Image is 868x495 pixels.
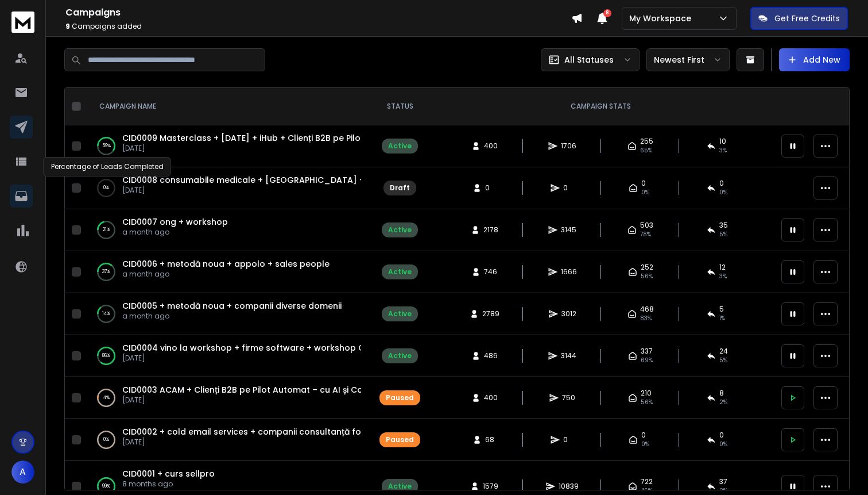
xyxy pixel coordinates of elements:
span: 37 [719,477,727,486]
span: 503 [640,221,653,230]
span: 1 % [719,314,725,323]
span: 252 [641,263,653,272]
td: 21%CID0007 ong + workshopa month ago [86,209,373,251]
span: 0 [485,183,497,193]
a: CID0009 Masterclass + [DATE] + iHub + Clienți B2B pe Pilot Automat – cu AI și Cold Email [122,132,489,144]
p: 0 % [103,434,109,446]
p: a month ago [122,228,228,237]
span: 65 % [640,146,652,155]
p: 86 % [102,350,110,362]
span: 8 [719,389,724,398]
p: All Statuses [564,54,614,66]
p: 8 months ago [122,479,215,489]
img: logo [11,11,34,33]
p: [DATE] [122,144,361,153]
div: Active [388,267,412,277]
span: 2 % [719,398,727,407]
div: Active [388,141,412,151]
a: CID0004 vino la workshop + firme software + workshop Clienți B2B cu AI și Cold Email [122,342,479,354]
a: CID0003 ACAM + Clienți B2B pe Pilot Automat – cu AI și Cold Email [122,384,395,396]
span: 468 [640,305,654,314]
span: 210 [641,389,652,398]
a: CID0001 + curs sellpro [122,468,215,479]
span: 12 [719,263,726,272]
span: 2789 [482,309,499,319]
span: 0 [563,183,575,193]
p: 4 % [103,392,110,404]
span: 337 [641,347,653,356]
span: 1706 [561,141,576,151]
button: Get Free Credits [750,7,848,30]
td: 14%CID0005 + metodă noua + companii diverse domeniia month ago [86,293,373,335]
th: CAMPAIGN NAME [86,88,373,125]
th: CAMPAIGN STATS [427,88,774,125]
p: [DATE] [122,438,361,447]
span: 750 [562,393,575,402]
td: 37%CID0006 + metodă noua + appolo + sales peoplea month ago [86,251,373,293]
p: [DATE] [122,354,361,363]
span: 0% [641,440,649,449]
div: Percentage of Leads Completed [44,157,171,176]
div: Draft [390,183,410,193]
span: 9 [65,21,70,31]
div: Paused [386,435,414,444]
span: 0% [719,188,727,197]
span: 83 % [640,314,652,323]
h1: Campaigns [65,6,571,20]
th: STATUS [373,88,427,125]
p: 59 % [102,140,111,152]
button: A [11,461,34,484]
td: 0%CID0008 consumabile medicale + [GEOGRAPHIC_DATA] + masterclass[DATE] [86,167,373,209]
span: 0 [641,431,646,440]
span: 56 % [641,398,653,407]
span: 2178 [483,225,498,235]
span: 68 [485,435,497,444]
span: 10839 [559,482,579,491]
span: 3144 [561,351,576,360]
div: Active [388,482,412,491]
a: CID0005 + metodă noua + companii diverse domenii [122,300,342,312]
span: 69 % [641,356,653,365]
button: Newest First [646,48,730,71]
span: 3 % [719,146,727,155]
span: CID0008 consumabile medicale + [GEOGRAPHIC_DATA] + masterclass [122,174,420,186]
span: 0 [641,179,646,188]
span: 0 [719,431,724,440]
td: 86%CID0004 vino la workshop + firme software + workshop Clienți B2B cu AI și Cold Email[DATE] [86,335,373,377]
span: 56 % [641,272,653,281]
div: Active [388,309,412,319]
span: 5 [719,305,724,314]
span: 24 [719,347,728,356]
p: Get Free Credits [774,13,840,24]
span: 746 [484,267,497,277]
span: CID0002 + cold email services + companii consultanță fonduri europene [122,426,425,438]
span: 3 % [719,272,727,281]
a: CID0007 ong + workshop [122,216,228,228]
p: Campaigns added [65,22,571,31]
div: Paused [386,393,414,402]
p: My Workspace [629,13,696,24]
span: 5 % [719,356,727,365]
span: 10 [719,137,726,146]
td: 0%CID0002 + cold email services + companii consultanță fonduri europene[DATE] [86,419,373,461]
span: 1579 [483,482,498,491]
p: 14 % [102,308,110,320]
p: a month ago [122,270,330,279]
span: 400 [484,393,498,402]
span: 0% [719,440,727,449]
span: 255 [640,137,653,146]
p: a month ago [122,312,342,321]
span: 3145 [561,225,576,235]
a: CID0006 + metodă noua + appolo + sales people [122,258,330,270]
div: Active [388,351,412,360]
span: 400 [484,141,498,151]
span: 0 [563,435,575,444]
p: 0 % [103,182,109,194]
